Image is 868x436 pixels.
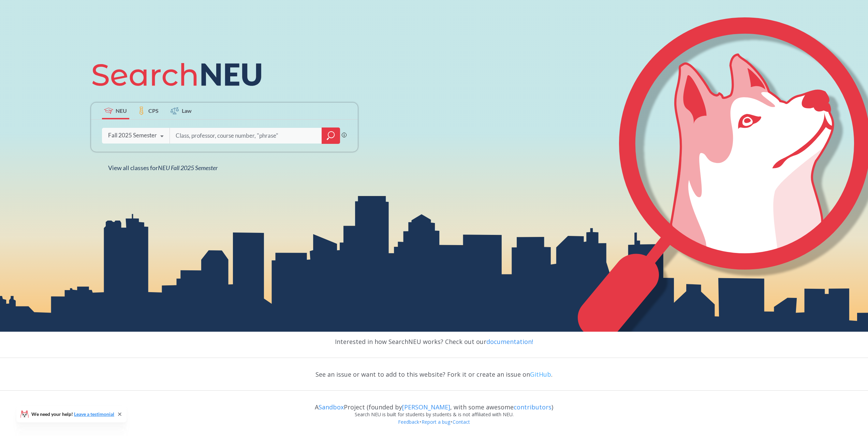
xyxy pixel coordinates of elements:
[116,107,127,115] span: NEU
[175,129,317,143] input: Class, professor, course number, "phrase"
[319,403,344,411] a: Sandbox
[182,107,192,115] span: Law
[452,419,470,425] a: Contact
[108,164,218,171] span: View all classes for
[158,164,218,171] span: NEU Fall 2025 Semester
[486,337,533,346] a: documentation!
[421,419,451,425] a: Report a bug
[398,419,420,425] a: Feedback
[327,131,335,140] svg: magnifying glass
[402,403,450,411] a: [PERSON_NAME]
[322,127,340,144] div: magnifying glass
[530,370,551,378] a: GitHub
[148,107,159,115] span: CPS
[108,132,157,139] div: Fall 2025 Semester
[514,403,551,411] a: contributors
